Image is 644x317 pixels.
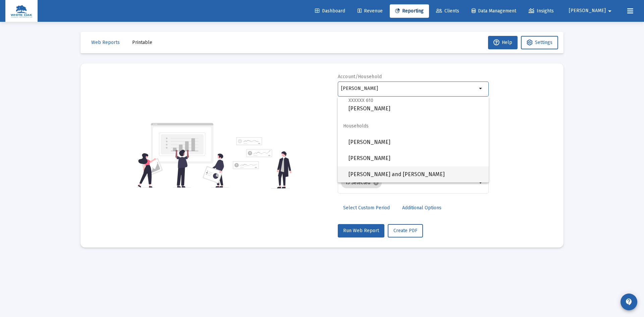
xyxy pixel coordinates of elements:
mat-icon: arrow_drop_down [477,179,485,187]
span: XXXXXX 610 [348,98,373,103]
span: Run Web Report [343,228,379,233]
a: Clients [431,4,465,18]
span: Clients [436,8,459,14]
a: Data Management [466,4,522,18]
span: [PERSON_NAME] [348,150,483,166]
span: Dashboard [315,8,345,14]
button: Web Reports [86,36,125,49]
span: Data Management [472,8,516,14]
mat-chip-list: Selection [341,176,477,190]
mat-icon: cancel [373,180,379,186]
mat-icon: contact_support [625,298,633,306]
span: [PERSON_NAME] and [PERSON_NAME] [348,166,483,182]
span: Additional Options [402,205,441,211]
span: Households [338,118,489,134]
span: Insights [529,8,554,14]
button: Printable [127,36,158,49]
img: reporting-alt [233,137,291,189]
span: Select Custom Period [343,205,390,211]
span: Revenue [358,8,383,14]
span: Settings [535,40,552,45]
span: Help [493,40,512,45]
mat-icon: arrow_drop_down [606,4,614,18]
span: Reporting [395,8,424,14]
button: [PERSON_NAME] [561,4,622,17]
span: Printable [132,40,152,45]
span: Web Reports [91,40,120,45]
button: Run Web Report [338,224,384,237]
button: Create PDF [388,224,423,237]
mat-icon: arrow_drop_down [477,85,485,93]
label: Account/Household [338,74,382,80]
span: Create PDF [393,228,417,233]
input: Search or select an account or household [341,86,477,91]
a: Revenue [352,4,388,18]
button: Settings [521,36,558,49]
a: Insights [523,4,559,18]
img: Dashboard [10,4,33,18]
a: Dashboard [310,4,351,18]
span: [PERSON_NAME] [569,8,606,14]
span: [PERSON_NAME] [348,96,483,113]
a: Reporting [390,4,429,18]
mat-chip: 15 Selected [341,177,382,188]
img: reporting [137,122,229,189]
button: Help [488,36,518,49]
span: [PERSON_NAME] [348,134,483,150]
